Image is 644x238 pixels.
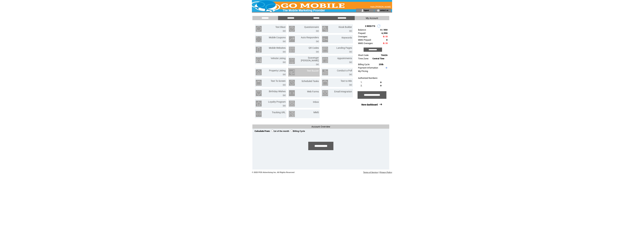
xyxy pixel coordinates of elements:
[381,54,388,56] span: 76626
[358,63,370,66] span: Billing Cycle:
[361,81,362,83] span: 1.
[380,171,392,173] a: Privacy Policy
[365,25,375,27] span: CREDITS
[322,69,328,75] img: conduct-a-poll.png
[309,47,319,49] a: QR Codes
[256,101,262,106] img: loyalty-program.png
[313,101,319,103] a: Inbox
[289,69,295,75] img: text-buzzer.png
[366,17,378,19] span: My Account
[256,69,262,75] img: property-listing.png
[289,58,295,64] img: scavenger-hunt.png
[337,57,352,60] a: Appointments
[256,57,262,63] img: vehicle-listing.png
[256,111,262,117] img: tracking-url.png
[269,47,286,49] a: Mobile Websites
[349,30,352,32] img: video.png
[385,67,387,69] img: help.gif
[372,57,384,60] span: Central Time
[322,57,328,63] img: appointments.png
[377,9,380,12] img: contact_us_icon.gif
[336,47,352,49] a: Landing Pages
[349,61,352,63] img: video.png
[358,67,378,69] a: Payment Information
[256,36,262,42] img: mobile-coupons.png
[291,130,305,132] label: Billing Cycle
[316,63,319,65] img: video.png
[283,74,286,75] img: video.png
[358,39,371,41] span: MMS Prepaid:
[283,105,286,107] img: video.png
[342,36,352,39] a: Keywords
[358,29,366,31] span: Balance:
[316,51,319,53] img: video.png
[256,47,262,53] img: mobile-websites.png
[256,26,262,32] img: text-blast.png
[283,94,286,96] img: video.png
[289,26,295,32] img: questionnaire.png
[380,29,388,31] span: 0 / 350
[289,101,295,106] img: inbox.png
[349,51,352,53] img: video.png
[269,90,286,93] a: Birthday Wishes
[272,111,286,114] a: Tracking URL
[283,84,286,86] img: video.png
[361,9,364,12] img: account_icon.gif
[386,39,388,41] span: 0
[337,69,352,72] a: Conduct a Poll
[268,100,286,103] a: Loyalty Program
[301,36,319,39] a: Auto Responders
[271,57,286,60] a: Vehicle Listing
[358,42,373,45] span: MMS Overages:
[283,40,286,42] img: video.png
[289,90,295,96] img: web-forms.png
[364,9,369,11] a: logout
[361,84,362,87] span: 2.
[383,42,388,45] span: 0 / 0
[255,130,270,132] span: Calculate From:
[363,171,378,173] a: Terms of Service
[307,90,319,93] a: Web Forms
[301,56,319,62] a: Scavenger [PERSON_NAME]
[283,51,286,53] img: video.png
[275,26,286,28] a: Text Blast
[339,26,352,28] a: Kiosk Builder
[361,103,378,106] a: New dashboard
[289,80,295,86] img: scheduled-tasks.png
[289,36,295,42] img: auto-responders.png
[291,130,293,132] input: Billing Cycle
[358,54,369,56] span: Short Code:
[313,111,319,114] a: MMS
[307,69,319,72] a: Text Buzzer
[283,61,286,63] img: video.png
[289,111,295,117] img: mms.png
[322,80,328,86] img: text-to-win.png
[379,63,383,66] span: 25th
[302,80,319,82] a: Scheduled Tasks
[334,90,352,93] a: Email Integration
[316,30,319,32] img: video.png
[322,47,328,53] img: landing-pages.png
[269,69,286,72] a: Property Listing
[358,77,378,79] span: Authorized Numbers:
[256,80,262,86] img: text-to-screen.png
[304,26,319,28] a: Questionnaire
[379,171,379,173] span: |
[271,80,286,82] a: Text To Screen
[382,32,388,34] span: 6,990
[283,30,286,32] img: video.png
[311,125,330,128] span: Account Overview
[316,40,319,42] img: video.png
[322,36,328,42] img: keywords.png
[358,32,366,34] span: Prepaid:
[358,35,368,38] span: Overages:
[380,9,388,11] a: contact us
[252,171,294,173] span: © 2025 POS Advertising Inc. All Rights Reserved
[341,80,352,82] a: Text to Win
[271,130,274,132] input: 1st of the month
[269,36,286,39] a: Mobile Coupons
[256,90,262,96] img: birthday-wishes.png
[271,130,289,132] label: 1st of the month
[322,90,328,96] img: email-integration.png
[383,35,388,38] span: 0 / 0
